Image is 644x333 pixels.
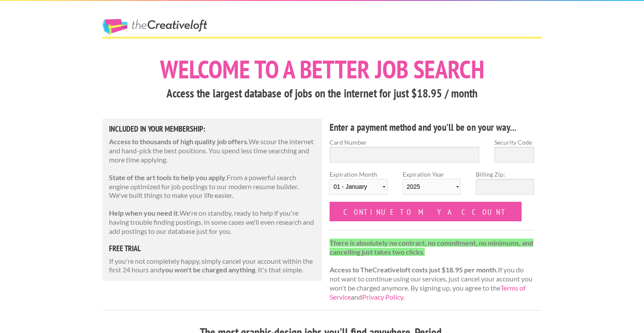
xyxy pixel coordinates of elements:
[330,120,534,134] h4: Enter a payment method and you'll be on your way...
[330,202,522,221] input: Continue to my account
[103,57,541,82] h1: Welcome to a better job search
[494,138,534,147] label: Security Code
[109,173,316,200] p: From a powerful search engine optimized for job postings to our modern resume builder. We've buil...
[109,173,227,181] strong: State of the art tools to help you apply.
[330,284,525,301] a: Terms of Service
[109,245,316,252] h5: free trial
[109,209,316,236] p: We're on standby, ready to help if you're having trouble finding postings. In some cases we'll ev...
[330,239,533,256] strong: There is absolutely no contract, no commitment, no minimums, and cancelling just takes two clicks.
[362,293,403,301] a: Privacy Policy
[109,137,249,145] strong: Access to thousands of high quality job offers.
[330,179,388,195] select: Expiration Month
[109,137,316,164] p: We scour the internet and hand-pick the best positions. You spend less time searching and more ti...
[109,209,179,217] strong: Help when you need it.
[403,179,461,195] select: Expiration Year
[103,85,541,102] h3: Access the largest database of jobs on the internet for just $18.95 / month
[403,170,461,202] label: Expiration Year
[109,125,316,133] h5: Included in Your Membership:
[330,265,498,274] strong: Access to TheCreativeloft costs just $18.95 per month.
[109,257,316,275] p: If you're not completely happy, simply cancel your account within the first 24 hours and . It's t...
[330,170,388,202] label: Expiration Month
[330,239,534,302] p: If you do not want to continue using our services, just cancel your account you won't be charged ...
[103,19,207,35] a: The Creative Loft
[161,265,255,274] strong: you won't be charged anything
[330,138,479,147] label: Card Number
[476,170,534,179] label: Billing Zip:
